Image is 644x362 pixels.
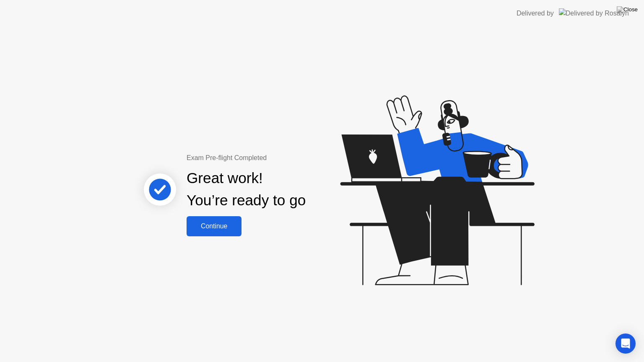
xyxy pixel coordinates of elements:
[517,8,554,18] div: Delivered by
[187,167,306,212] div: Great work! You’re ready to go
[615,334,636,354] div: Open Intercom Messenger
[187,153,360,163] div: Exam Pre-flight Completed
[187,216,241,236] button: Continue
[617,6,638,13] img: Close
[189,222,239,230] div: Continue
[559,8,629,18] img: Delivered by Rosalyn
